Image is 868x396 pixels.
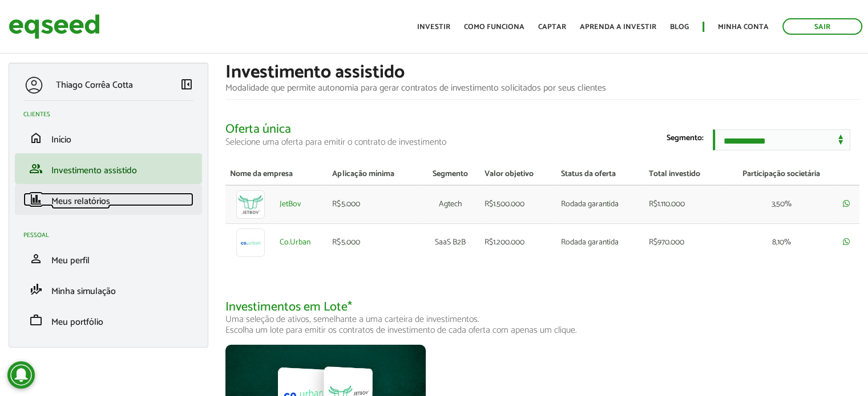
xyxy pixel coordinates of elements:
[29,131,43,145] span: home
[421,223,480,262] td: SaaS B2B
[464,23,524,31] a: Como funciona
[644,223,724,262] td: R$970.000
[23,111,202,118] h2: Clientes
[280,239,310,247] a: Co.Urban
[225,164,328,185] th: Nome da empresa
[51,284,116,299] span: Minha simulação
[421,185,480,224] td: Agtech
[23,131,193,145] a: homeInício
[29,162,43,175] span: group
[724,223,838,262] td: 8,10%
[29,283,43,296] span: finance_mode
[225,63,859,83] h1: Investimento assistido
[51,132,71,148] span: Início
[480,164,556,185] th: Valor objetivo
[328,223,421,262] td: R$5.000
[15,243,202,274] li: Meu perfil
[23,252,193,266] a: personMeu perfil
[9,11,100,42] img: EqSeed
[421,164,480,185] th: Segmento
[51,253,90,268] span: Meu perfil
[23,232,202,239] h2: Pessoal
[29,252,43,266] span: person
[29,313,43,327] span: work
[480,185,556,224] td: R$1.500.000
[724,164,838,185] th: Participação societária
[51,194,110,209] span: Meus relatórios
[15,153,202,184] li: Investimento assistido
[556,185,644,224] td: Rodada garantida
[225,83,859,93] p: Modalidade que permite autonomia para gerar contratos de investimento solicitados por seus clientes
[280,201,301,209] a: JetBov
[718,23,769,31] a: Minha conta
[225,300,859,336] h2: Investimentos em Lote*
[328,164,421,185] th: Aplicação mínima
[670,23,689,31] a: Blog
[556,164,644,185] th: Status da oferta
[225,123,859,147] h2: Oferta única
[15,274,202,305] li: Minha simulação
[15,184,202,215] li: Meus relatórios
[556,223,644,262] td: Rodada garantida
[23,193,193,206] a: financeMeus relatórios
[23,162,193,175] a: groupInvestimento assistido
[480,223,556,262] td: R$1.200.000
[580,23,656,31] a: Aprenda a investir
[843,199,850,209] a: Compartilhar rodada por whatsapp
[843,238,850,247] a: Compartilhar rodada por whatsapp
[23,313,193,327] a: workMeu portfólio
[23,283,193,296] a: finance_modeMinha simulação
[15,123,202,153] li: Início
[180,77,193,91] span: left_panel_close
[225,137,859,148] p: Selecione uma oferta para emitir o contrato de investimento
[225,314,859,336] p: Uma seleção de ativos, semelhante a uma carteira de investimentos. Escolha um lote para emitir os...
[417,23,450,31] a: Investir
[180,77,193,93] a: Colapsar menu
[56,80,133,91] p: Thiago Corrêa Cotta
[328,185,421,224] td: R$5.000
[782,18,862,35] a: Sair
[51,163,137,178] span: Investimento assistido
[724,185,838,224] td: 3,50%
[644,164,724,185] th: Total investido
[29,193,43,206] span: finance
[538,23,566,31] a: Captar
[644,185,724,224] td: R$1.110.000
[667,134,704,142] label: Segmento:
[15,305,202,336] li: Meu portfólio
[51,315,103,330] span: Meu portfólio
